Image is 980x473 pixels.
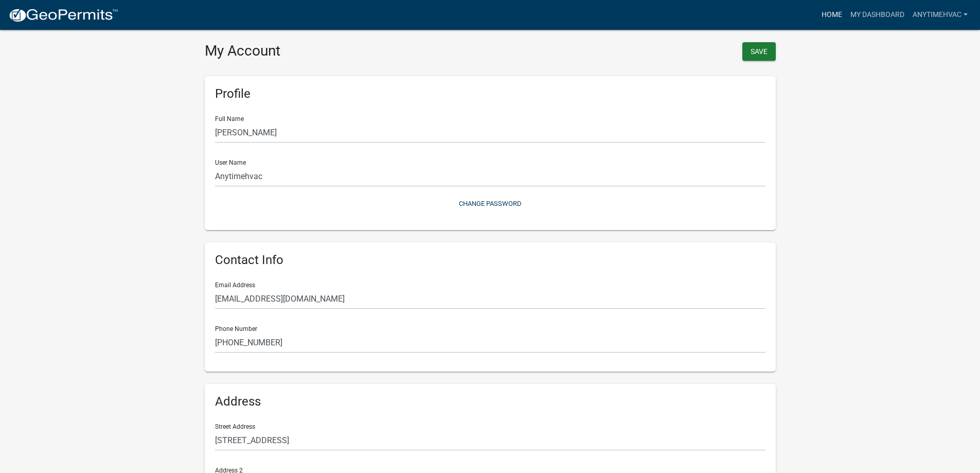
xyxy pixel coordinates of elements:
a: Home [817,5,846,25]
a: Anytimehvac [908,5,972,25]
a: My Dashboard [846,5,908,25]
h6: Contact Info [215,253,765,268]
button: Save [742,42,776,61]
h6: Address [215,394,765,409]
button: Change Password [215,195,765,212]
h3: My Account [205,42,483,60]
h6: Profile [215,86,765,101]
